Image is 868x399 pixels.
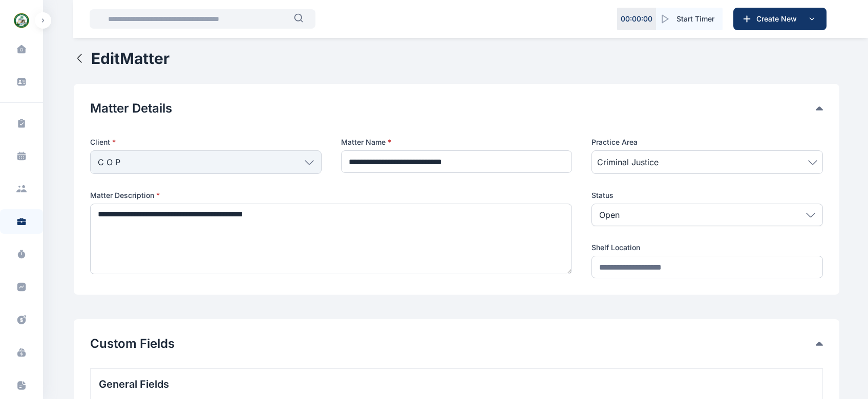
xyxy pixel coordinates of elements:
[99,377,814,391] button: General Fields
[621,14,652,24] p: 00 : 00 : 00
[676,14,714,24] span: Start Timer
[90,190,572,201] label: Matter Description
[591,242,823,253] label: Shelf Location
[90,336,816,352] button: Custom Fields
[733,8,827,30] button: Create New
[591,137,638,147] span: Practice Area
[90,100,823,117] div: Matter Details
[752,14,806,24] span: Create New
[74,49,170,68] button: EditMatter
[98,156,120,168] span: C O P
[597,156,659,168] span: Criminal Justice
[90,137,322,147] p: Client
[591,190,823,201] label: Status
[341,137,573,147] label: Matter Name
[599,209,620,221] p: Open
[90,100,816,117] button: Matter Details
[91,49,170,68] h1: Edit Matter
[90,336,823,352] div: Custom Fields
[656,8,723,30] button: Start Timer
